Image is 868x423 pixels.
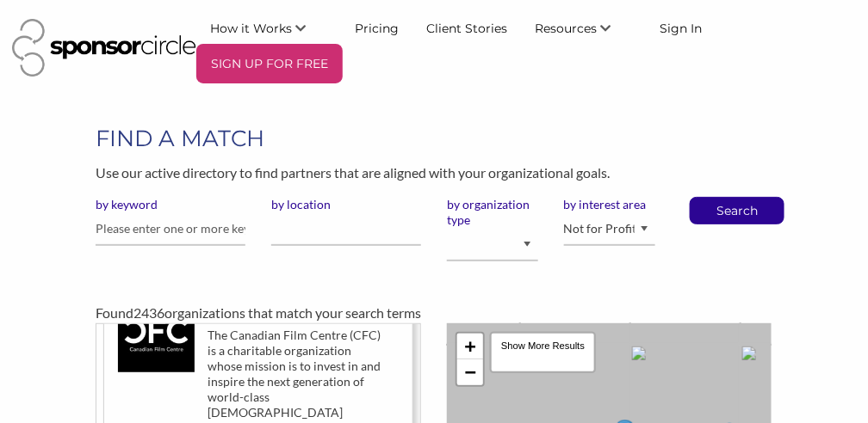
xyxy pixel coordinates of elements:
h1: FIND A MATCH [96,123,772,154]
a: Sign In [646,12,716,43]
li: Resources [521,12,646,43]
label: by location [271,197,421,212]
div: Show More Results [490,332,596,373]
input: Please enter one or more keywords [96,212,245,246]
a: Pricing [341,12,412,43]
label: by organization type [447,197,538,228]
span: How it Works [210,21,292,36]
button: Search [709,198,766,224]
img: Sponsor Circle Logo [12,19,196,77]
label: by keyword [96,197,245,212]
a: Zoom out [457,359,483,385]
span: 2436 [133,304,164,321]
div: Found organizations that match your search terms [96,303,772,323]
img: tys7ftntgowgismeyatu [118,296,195,372]
label: by interest area [564,197,655,212]
p: SIGN UP FOR FREE [203,51,336,77]
span: Resources [535,21,597,36]
li: How it Works [196,12,341,43]
p: Use our active directory to find partners that are aligned with your organizational goals. [96,162,772,184]
a: Zoom in [457,334,483,359]
a: Client Stories [412,12,521,43]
